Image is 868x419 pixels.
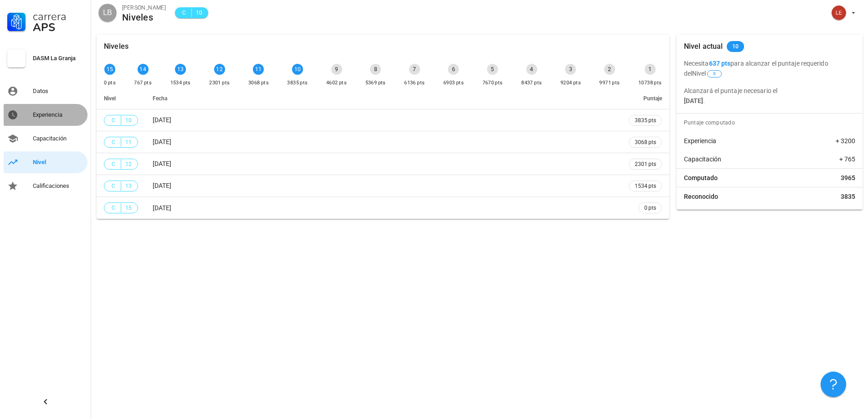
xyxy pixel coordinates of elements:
[248,78,269,88] div: 3068 pts
[110,160,117,169] span: C
[521,78,542,88] div: 8437 pts
[684,58,855,78] p: Necesita para alcanzar el puntaje requerido del
[487,64,498,75] div: 5
[638,78,662,88] div: 10738 pts
[832,5,846,20] div: avatar
[604,64,615,75] div: 2
[103,4,112,22] span: LB
[709,60,731,67] b: 637 pts
[33,88,84,95] div: Datos
[125,160,132,169] span: 12
[138,64,149,75] div: 14
[122,12,166,22] div: Niveles
[97,88,145,109] th: Nivel
[4,104,87,126] a: Experiencia
[153,160,171,167] span: [DATE]
[684,86,855,106] p: Alcanzará el puntaje necesario el .
[33,22,84,33] div: APS
[104,95,116,102] span: Nivel
[684,173,718,182] span: Computado
[4,151,87,173] a: Nivel
[635,138,656,147] span: 3068 pts
[526,64,537,75] div: 4
[643,95,662,102] span: Puntaje
[98,4,117,22] div: avatar
[33,135,84,142] div: Capacitación
[483,78,503,88] div: 7670 pts
[209,78,230,88] div: 2301 pts
[599,78,620,88] div: 9971 pts
[326,78,347,88] div: 4602 pts
[692,70,723,77] span: Nivel
[4,175,87,197] a: Calificaciones
[145,88,621,109] th: Fecha
[684,192,718,201] span: Reconocido
[713,71,716,77] span: 9
[195,8,203,17] span: 10
[214,64,225,75] div: 12
[404,78,425,88] div: 6136 pts
[110,138,117,147] span: C
[370,64,381,75] div: 8
[110,181,117,191] span: C
[331,64,342,75] div: 9
[175,64,186,75] div: 13
[104,78,116,88] div: 0 pts
[125,138,132,147] span: 11
[635,160,656,169] span: 2301 pts
[153,204,171,212] span: [DATE]
[110,116,117,125] span: C
[841,192,855,201] span: 3835
[33,11,84,22] div: Carrera
[443,78,464,88] div: 6903 pts
[365,78,386,88] div: 5369 pts
[839,155,855,164] span: + 765
[4,128,87,150] a: Capacitación
[841,173,855,182] span: 3965
[33,182,84,190] div: Calificaciones
[33,111,84,119] div: Experiencia
[180,8,188,17] span: C
[125,116,132,125] span: 10
[292,64,303,75] div: 10
[635,116,656,125] span: 3835 pts
[684,97,704,104] b: [DATE]
[645,64,656,75] div: 1
[122,3,166,12] div: [PERSON_NAME]
[684,136,716,145] span: Experiencia
[253,64,264,75] div: 11
[33,159,84,166] div: Nivel
[153,95,167,102] span: Fecha
[560,78,581,88] div: 9204 pts
[170,78,191,88] div: 1534 pts
[4,80,87,102] a: Datos
[621,88,669,109] th: Puntaje
[732,41,739,52] span: 10
[125,181,132,191] span: 13
[836,136,855,145] span: + 3200
[125,203,132,212] span: 15
[409,64,420,75] div: 7
[33,55,84,62] div: DASM La Granja
[635,181,656,191] span: 1534 pts
[110,203,117,212] span: C
[153,182,171,189] span: [DATE]
[448,64,459,75] div: 6
[684,155,721,164] span: Capacitación
[684,35,723,58] div: Nivel actual
[104,64,115,75] div: 15
[680,114,863,132] div: Puntaje computado
[104,35,128,58] div: Niveles
[153,138,171,145] span: [DATE]
[153,116,171,124] span: [DATE]
[565,64,576,75] div: 3
[644,203,656,212] span: 0 pts
[134,78,152,88] div: 767 pts
[287,78,308,88] div: 3835 pts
